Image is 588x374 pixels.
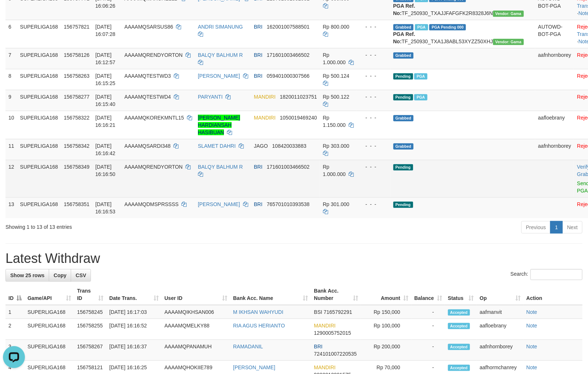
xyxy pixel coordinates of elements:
[267,164,310,170] span: Copy 171601003466502 to clipboard
[530,269,583,280] input: Search:
[3,3,25,25] button: Open LiveChat chat widget
[323,201,349,207] span: Rp 301.000
[71,269,91,282] a: CSV
[361,305,411,319] td: Rp 150,000
[106,284,162,305] th: Date Trans.: activate to sort column ascending
[267,201,310,207] span: Copy 765701010393538 to clipboard
[5,340,25,361] td: 3
[267,52,310,58] span: Copy 171601003466502 to clipboard
[280,94,317,100] span: Copy 1820011023751 to clipboard
[198,24,243,30] a: ANDRI SIMANUNG
[393,94,413,100] span: Pending
[414,94,427,100] span: Marked by aafmaleo
[360,163,387,170] div: - - -
[323,24,349,30] span: Rp 800.000
[233,344,263,349] a: RAMADANIL
[49,269,71,282] a: Copy
[198,73,240,79] a: [PERSON_NAME]
[95,115,115,128] span: [DATE] 16:16:21
[5,251,583,266] h1: Latest Withdraw
[95,52,115,65] span: [DATE] 16:12:57
[521,221,551,234] a: Previous
[360,142,387,150] div: - - -
[64,94,89,100] span: 156758277
[535,111,574,139] td: aafloebrany
[17,160,61,197] td: SUPERLIGA168
[254,24,262,30] span: BRI
[393,31,415,44] b: PGA Ref. No:
[254,115,276,121] span: MANDIRI
[230,284,311,305] th: Bank Acc. Name: activate to sort column ascending
[390,20,535,48] td: TF_250930_TXA1J8ABL53XYZZ50XHJ
[526,344,537,349] a: Note
[5,160,17,197] td: 12
[5,220,239,231] div: Showing 1 to 13 of 13 entries
[106,305,162,319] td: [DATE] 16:17:03
[17,90,61,111] td: SUPERLIGA168
[448,323,470,329] span: Accepted
[477,340,523,361] td: aafnhornborey
[74,284,106,305] th: Trans ID: activate to sort column ascending
[124,115,184,121] span: AAAAMQKOREKMNTL15
[393,164,413,170] span: Pending
[233,309,283,315] a: M IKHSAN WAHYUDI
[324,309,352,315] span: Copy 7165792291 to clipboard
[106,319,162,340] td: [DATE] 16:16:52
[477,284,523,305] th: Op: activate to sort column ascending
[25,305,74,319] td: SUPERLIGA168
[267,73,310,79] span: Copy 059401000307566 to clipboard
[162,284,230,305] th: User ID: activate to sort column ascending
[361,319,411,340] td: Rp 100,000
[360,51,387,59] div: - - -
[393,24,414,30] span: Grabbed
[411,305,445,319] td: -
[393,202,413,208] span: Pending
[526,364,537,370] a: Note
[17,111,61,139] td: SUPERLIGA168
[311,284,361,305] th: Bank Acc. Number: activate to sort column ascending
[124,201,179,207] span: AAAAMQDMSPRSSSS
[361,284,411,305] th: Amount: activate to sort column ascending
[74,305,106,319] td: 156758245
[64,143,89,149] span: 156758342
[393,52,414,59] span: Grabbed
[5,48,17,69] td: 7
[360,201,387,208] div: - - -
[5,269,49,282] a: Show 25 rows
[535,48,574,69] td: aafnhornborey
[267,24,310,30] span: Copy 162001007588501 to clipboard
[198,164,243,170] a: BALQY BALHUM R
[64,73,89,79] span: 156758263
[535,139,574,160] td: aafnhornborey
[314,323,336,329] span: MANDIRI
[254,201,262,207] span: BRI
[64,24,89,30] span: 156757821
[360,93,387,100] div: - - -
[233,364,275,370] a: [PERSON_NAME]
[526,323,537,329] a: Note
[360,23,387,30] div: - - -
[429,24,466,30] span: PGA Pending
[95,164,115,177] span: [DATE] 16:16:50
[198,52,243,58] a: BALQY BALHUM R
[314,351,357,357] span: Copy 724101007220535 to clipboard
[526,309,537,315] a: Note
[448,365,470,371] span: Accepted
[323,52,346,65] span: Rp 1.000.000
[535,20,574,48] td: AUTOWD-BOT-PGA
[393,3,415,16] b: PGA Ref. No:
[477,319,523,340] td: aafloebrany
[95,94,115,107] span: [DATE] 16:15:40
[411,284,445,305] th: Balance: activate to sort column ascending
[74,319,106,340] td: 156758255
[493,39,524,45] span: Vendor URL: https://trx31.1velocity.biz
[448,309,470,316] span: Accepted
[76,272,86,278] span: CSV
[198,115,240,135] a: [PERSON_NAME] HARDIANSAH HASIBUAN
[393,143,414,150] span: Grabbed
[233,323,285,329] a: RIA AGUS HERIANTO
[162,305,230,319] td: AAAAMQIKHSAN006
[477,305,523,319] td: aafmanvit
[393,73,413,80] span: Pending
[323,115,346,128] span: Rp 1.150.000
